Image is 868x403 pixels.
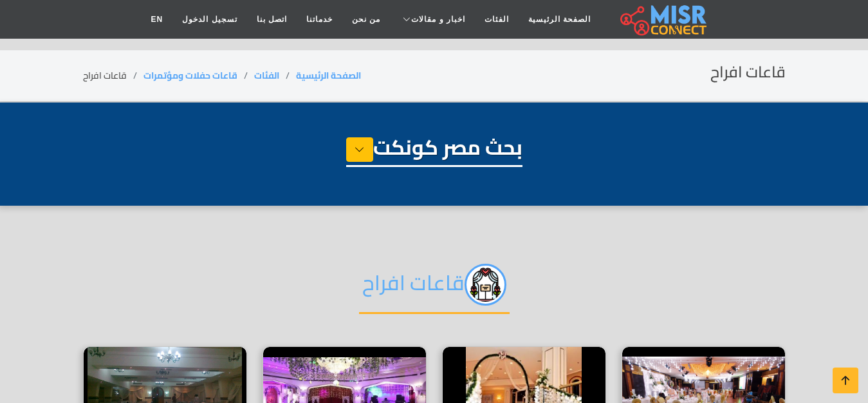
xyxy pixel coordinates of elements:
img: main.misr_connect [620,3,706,35]
a: تسجيل الدخول [172,7,246,32]
a: الفئات [254,67,279,84]
a: EN [142,7,173,32]
a: قاعات حفلات ومؤتمرات [143,67,237,84]
a: من نحن [342,7,390,32]
img: zqgIrRtDX04opw8WITcK.png [465,264,506,306]
a: الصفحة الرئيسية [296,67,361,84]
h1: بحث مصر كونكت [346,135,522,167]
li: قاعات افراح [83,69,143,83]
a: الفئات [475,7,519,32]
a: الصفحة الرئيسية [519,7,600,32]
h2: قاعات افراح [710,63,786,82]
a: اخبار و مقالات [390,7,475,32]
a: اتصل بنا [247,7,297,32]
span: اخبار و مقالات [411,14,465,25]
a: خدماتنا [297,7,342,32]
h2: قاعات افراح [359,264,510,314]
